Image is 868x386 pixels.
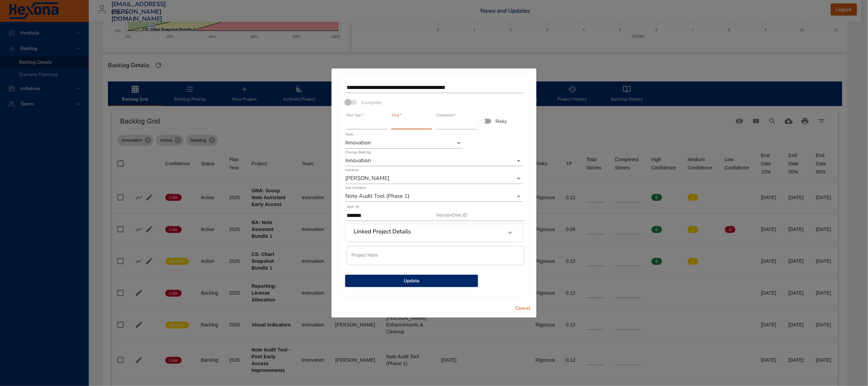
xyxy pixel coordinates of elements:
span: Risky [495,118,507,125]
div: Linked Project Details [346,224,522,241]
span: Complete [361,99,382,106]
div: Innovation [345,155,523,166]
label: Plan Year [347,114,364,117]
label: Completed [436,114,456,117]
div: [PERSON_NAME] [345,173,523,184]
label: Change Backlog [345,151,371,154]
button: Update [345,275,478,287]
span: Update [351,277,473,285]
label: Sub Initiative [345,186,366,190]
div: Note Audit Tool (Phase 1) [345,191,523,202]
label: Initiative [345,168,359,172]
label: Team [345,133,354,137]
div: Innovation [345,138,463,149]
label: AHA ID [347,205,359,209]
label: Total [391,114,402,117]
span: Cancel [515,304,531,313]
h6: Linked Project Details [354,228,411,235]
button: Cancel [512,302,534,315]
